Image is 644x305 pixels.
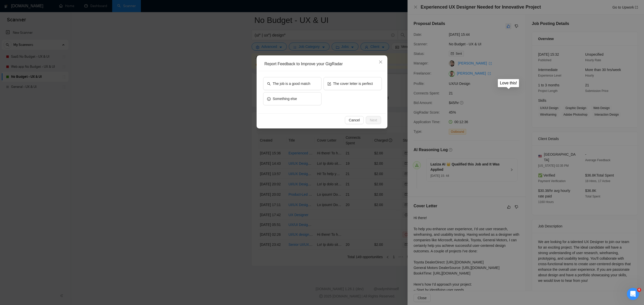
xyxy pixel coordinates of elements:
iframe: Intercom live chat [627,288,639,300]
div: Report Feedback to Improve your GigRadar [264,61,383,67]
button: searchThe job is a good match [263,77,321,90]
span: 6 [637,288,641,292]
span: The job is a good match [273,81,310,86]
span: smile [267,97,271,100]
span: Cancel [349,117,360,123]
span: search [267,82,271,85]
span: The cover letter is perfect [333,81,373,86]
span: close [379,60,383,64]
button: Cancel [345,116,364,124]
button: Next [366,116,381,124]
span: Something else [273,96,297,101]
button: Close [374,55,387,69]
button: formThe cover letter is perfect [324,77,382,90]
span: form [328,82,331,85]
button: smileSomething else [263,92,321,105]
